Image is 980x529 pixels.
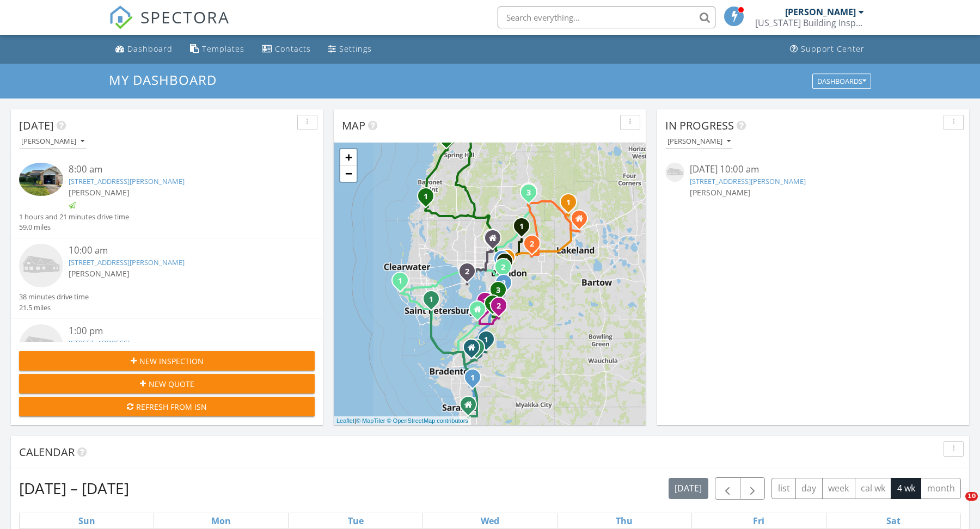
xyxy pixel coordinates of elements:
button: cal wk [855,478,892,499]
div: 3151 6th Ave S, Saint Petersburg, FL 33712 [431,299,438,305]
div: 12713 Whitney Meadow Way, Riverview, FL 33578 [498,290,505,296]
img: house-placeholder-square-ca63347ab8c70e15b013bc22427d3df0f7f082c62ce06d78aee8ec4e70df452f.jpg [665,163,684,182]
a: © MapTiler [356,417,385,424]
button: New Quote [19,374,315,393]
a: Templates [186,39,249,59]
div: [PERSON_NAME] [785,7,856,17]
i: 1 [398,278,402,285]
div: 1 hours and 21 minutes drive time [19,212,129,222]
div: 1435 Oakfield Dr, Brandon FL 33511 [505,261,511,268]
div: 3201 W Ballast Point Blvd, Tampa, FL 33611 [467,271,474,278]
span: 10 [965,492,978,501]
div: Florida Building Inspection Group [755,17,864,28]
div: Dashboards [817,77,866,85]
button: Dashboards [812,73,871,89]
span: In Progress [665,118,734,133]
i: 1 [470,374,475,382]
div: 6423 Cromwell Rd, Lakeland FL 33809 [579,218,586,225]
i: 1 [483,298,487,305]
div: 11118 Running Pine Dr, Riverview, FL 33569 [504,282,510,289]
i: 3 [526,189,531,197]
a: Tuesday [346,513,366,528]
i: 1 [519,223,524,231]
div: | [334,416,471,426]
div: [PERSON_NAME] [21,138,84,145]
a: Monday [209,513,233,528]
i: 3 [496,287,500,294]
a: Zoom in [340,149,357,165]
div: 6529 Thicket Trl, New Port Richey, FL 34653 [426,196,432,202]
button: Refresh from ISN [19,397,315,416]
button: [PERSON_NAME] [665,134,733,149]
div: Refresh from ISN [28,401,306,413]
span: Map [342,118,365,133]
span: [PERSON_NAME] [690,187,751,198]
span: My Dashboard [109,71,217,89]
a: Friday [751,513,767,528]
a: 1:00 pm [STREET_ADDRESS] [PERSON_NAME] 1 hours and 38 minutes drive time 74.1 miles [19,324,315,393]
input: Search everything... [498,7,715,28]
button: [DATE] [669,478,708,499]
i: 1 [566,199,571,207]
a: Leaflet [336,417,354,424]
a: Wednesday [479,513,501,528]
a: [STREET_ADDRESS] [69,338,130,348]
a: Thursday [614,513,635,528]
button: Next [740,477,765,500]
div: 10:00 am [69,244,290,257]
div: 660 Timber Pond Dr, Brandon Florida 33510 [507,257,513,264]
div: 3972 Helene street, Sarasota FL 34233 [468,404,475,411]
a: [DATE] 10:00 am [STREET_ADDRESS][PERSON_NAME] [PERSON_NAME] [665,163,961,211]
div: 3438 Naomi Dr, Spring Hill, FL 34606 [446,137,453,144]
img: The Best Home Inspection Software - Spectora [109,5,133,29]
div: 10850 Country Haven Dr, Lakeland, FL 33809 [568,202,575,208]
img: house-placeholder-square-ca63347ab8c70e15b013bc22427d3df0f7f082c62ce06d78aee8ec4e70df452f.jpg [19,324,63,368]
div: 1603 Scotch Pine Dr, Brandon, FL 33511 [503,267,510,273]
i: 2 [465,268,469,276]
button: week [822,478,855,499]
a: Dashboard [111,39,177,59]
div: Templates [202,44,244,54]
div: 2334 E Del Webb Blvd, Sun City Center, FL 33573 [499,305,505,312]
div: Contacts [275,44,311,54]
a: [STREET_ADDRESS][PERSON_NAME] [690,176,806,186]
div: 8280 140th St, Seminole, FL 33776 [400,280,407,287]
button: list [771,478,796,499]
div: 807 White Heron Blvd, Ruskin FL 33570 [477,309,484,316]
a: 8:00 am [STREET_ADDRESS][PERSON_NAME] [PERSON_NAME] 1 hours and 21 minutes drive time 59.0 miles [19,163,315,232]
div: 38 minutes drive time [19,292,89,302]
div: 59.0 miles [19,222,129,232]
a: 10:00 am [STREET_ADDRESS][PERSON_NAME] [PERSON_NAME] 38 minutes drive time 21.5 miles [19,244,315,313]
i: 1 [484,336,488,344]
i: 2 [497,303,501,310]
button: Previous [715,477,740,500]
span: New Inspection [139,355,204,367]
i: 1 [424,193,428,201]
div: 9404 Hidden Ridge place , Tampa FL 33637 [493,238,499,244]
span: New Quote [149,378,194,390]
h2: [DATE] – [DATE] [19,477,129,499]
a: Saturday [884,513,903,528]
span: [PERSON_NAME] [69,268,130,279]
a: Settings [324,39,376,59]
div: [DATE] 10:00 am [690,163,936,176]
a: Sunday [76,513,97,528]
i: 2 [530,241,534,248]
div: 1:00 pm [69,324,290,338]
button: [PERSON_NAME] [19,134,87,149]
span: [PERSON_NAME] [69,187,130,198]
span: [DATE] [19,118,54,133]
div: 5821 Gall Blvd, Zephyrhills, FL 33542 [529,192,535,199]
a: © OpenStreetMap contributors [387,417,468,424]
a: [STREET_ADDRESS][PERSON_NAME] [69,176,185,186]
a: [STREET_ADDRESS][PERSON_NAME] [69,257,185,267]
i: 2 [501,264,505,272]
div: 4009 90th Ave E, Parrish FL 34219 [471,347,478,354]
div: 7301 Loghouse Rd, Plant City, FL 33565 [522,226,528,232]
button: New Inspection [19,351,315,371]
div: 14118 Crutchfield Ct, Parrish, FL 34219 [486,339,493,346]
a: Support Center [786,39,869,59]
button: month [921,478,961,499]
i: 1 [429,296,433,304]
div: [PERSON_NAME] [667,138,731,145]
